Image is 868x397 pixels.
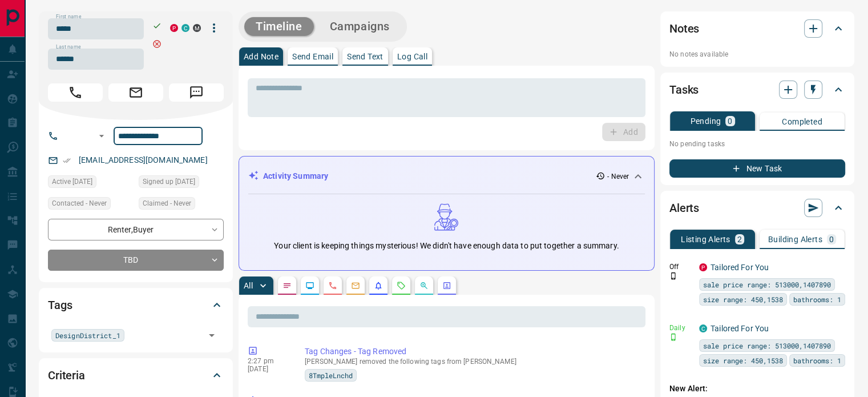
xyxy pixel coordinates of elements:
p: - Never [607,171,629,182]
button: Campaigns [318,17,401,36]
h2: Tags [48,296,72,314]
p: 0 [829,235,834,243]
div: Activity Summary- Never [248,166,645,187]
p: Add Note [244,53,278,61]
p: Activity Summary [263,170,328,182]
div: Tasks [669,76,845,103]
div: mrloft.ca [193,24,201,32]
div: Tags [48,291,224,319]
p: Building Alerts [768,235,822,243]
p: [PERSON_NAME] removed the following tags from [PERSON_NAME] [305,358,641,366]
span: 8TmpleLnchd [309,370,353,381]
div: Notes [669,15,845,42]
p: [DATE] [248,365,288,373]
svg: Email Verified [63,157,71,165]
span: bathrooms: 1 [793,355,841,366]
span: Email [108,83,163,102]
div: Renter , Buyer [48,219,224,240]
div: TBD [48,250,224,271]
p: Your client is keeping things mysterious! We didn't have enough data to put together a summary. [274,240,619,252]
div: property.ca [699,263,707,271]
p: 2 [737,235,742,243]
p: Off [669,262,692,272]
a: Tailored For You [710,263,769,272]
svg: Push Notification Only [669,272,677,280]
p: Daily [669,323,692,333]
span: Claimed - Never [143,198,191,209]
div: Criteria [48,362,224,389]
p: Log Call [397,53,427,61]
span: DesignDistrict_1 [55,330,120,341]
div: Alerts [669,194,845,222]
p: Pending [690,117,721,125]
div: Fri Feb 11 2022 [48,175,133,191]
h2: Criteria [48,366,85,384]
a: [EMAIL_ADDRESS][DOMAIN_NAME] [79,155,208,165]
h2: Alerts [669,199,699,217]
button: Timeline [244,17,314,36]
span: Signed up [DATE] [143,176,195,187]
a: Tailored For You [710,324,769,333]
span: size range: 450,1538 [703,294,783,305]
p: Tag Changes - Tag Removed [305,346,641,358]
span: Contacted - Never [52,198,107,209]
span: Active [DATE] [52,176,92,187]
p: Completed [782,118,822,126]
label: First name [56,13,81,21]
h2: Notes [669,19,699,38]
p: Listing Alerts [681,235,730,243]
span: sale price range: 513000,1407890 [703,279,831,290]
p: No notes available [669,49,845,59]
svg: Lead Browsing Activity [305,281,314,290]
span: bathrooms: 1 [793,294,841,305]
p: 0 [728,117,732,125]
p: All [244,282,253,290]
svg: Opportunities [419,281,429,290]
div: condos.ca [181,24,189,32]
span: size range: 450,1538 [703,355,783,366]
p: New Alert: [669,383,845,395]
span: sale price range: 513000,1407890 [703,340,831,351]
div: property.ca [170,24,178,32]
span: Call [48,83,103,102]
svg: Push Notification Only [669,333,677,341]
button: New Task [669,159,845,178]
div: Wed Nov 12 2014 [139,175,224,191]
button: Open [95,129,108,143]
svg: Agent Actions [442,281,451,290]
span: Message [169,83,224,102]
p: 2:27 pm [248,357,288,365]
h2: Tasks [669,81,699,99]
p: No pending tasks [669,135,845,153]
svg: Notes [282,281,292,290]
label: Last name [56,43,81,51]
svg: Emails [351,281,360,290]
div: condos.ca [699,324,707,332]
svg: Calls [328,281,337,290]
svg: Listing Alerts [374,281,383,290]
p: Send Email [292,53,333,61]
button: Open [204,327,220,343]
p: Send Text [347,53,383,61]
svg: Requests [397,281,406,290]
